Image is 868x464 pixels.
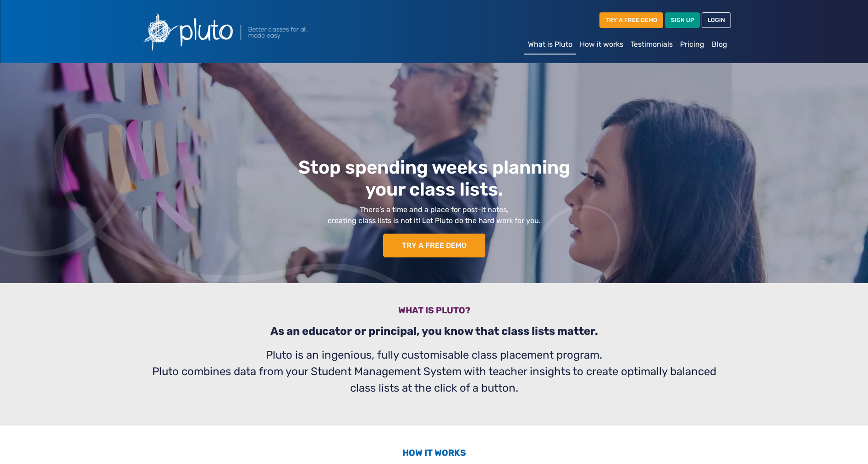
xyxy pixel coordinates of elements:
a: TRY A FREE DEMO [599,12,663,27]
a: What is Pluto [524,35,576,55]
img: Pluto logo with the text Better classes for all, made easy [137,7,357,56]
p: There’s a time and a place for post-it notes, creating class lists is not it! Let Pluto do the ha... [130,204,738,226]
p: Pluto is an ingenious, fully customisable class placement program. Pluto combines data from your ... [143,347,725,396]
a: SIGN UP [665,12,700,27]
h1: Stop spending weeks planning your class lists. [130,157,738,201]
b: As an educator or principal, you know that class lists matter. [270,325,598,338]
a: TRY A FREE DEMO [383,234,485,257]
a: LOGIN [702,12,731,27]
h3: How it works [143,448,725,462]
a: How it works [576,35,627,54]
a: Pricing [676,35,708,54]
a: Testimonials [627,35,676,54]
a: Blog [708,35,731,54]
h3: What is pluto? [143,305,725,319]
